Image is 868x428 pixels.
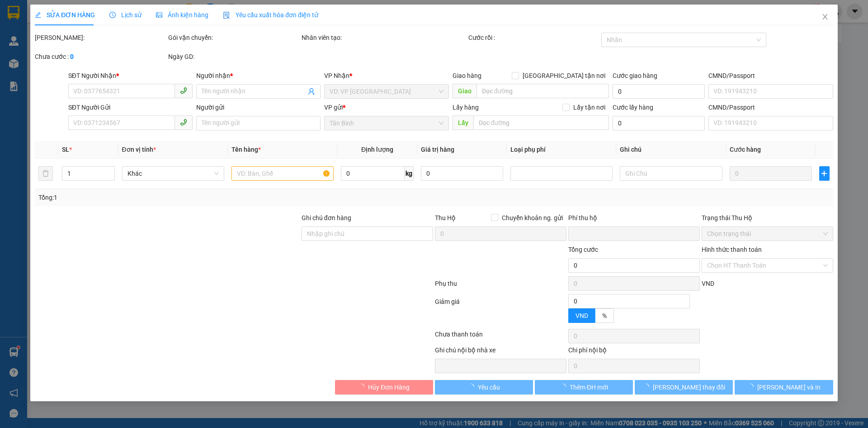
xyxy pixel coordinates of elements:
[361,146,393,153] span: Định lượng
[570,102,609,112] span: Lấy tận nơi
[231,166,334,181] input: VD: Bàn, Ghế
[68,71,193,81] div: SĐT Người Nhận
[325,102,449,112] div: VP gửi
[68,102,193,112] div: SĐT Người Gửi
[730,146,761,153] span: Cước hàng
[613,72,657,79] label: Cước giao hàng
[613,116,705,130] input: Cước lấy hàng
[498,213,566,223] span: Chuyển khoản ng. gửi
[812,5,838,30] button: Close
[325,72,350,79] span: VP Nhận
[468,384,478,390] span: loading
[35,11,95,19] span: SỬA ĐƠN HÀNG
[708,102,833,112] div: CMND/Passport
[156,12,162,18] span: picture
[358,384,368,390] span: loading
[434,329,567,345] div: Chưa thanh toán
[635,380,733,394] button: [PERSON_NAME] thay đổi
[421,146,454,153] span: Giá trị hàng
[819,166,829,181] button: plus
[156,11,208,19] span: Ảnh kiện hàng
[747,384,757,390] span: loading
[702,213,833,223] div: Trạng thái Thu Hộ
[653,382,725,392] span: [PERSON_NAME] thay đổi
[62,146,70,153] span: SL
[434,297,567,327] div: Giảm giá
[821,13,829,20] span: close
[122,146,156,153] span: Đơn vị tính
[435,214,456,221] span: Thu Hộ
[109,12,116,18] span: clock-circle
[473,115,609,130] input: Dọc đường
[757,382,821,392] span: [PERSON_NAME] và In
[730,166,812,181] input: 0
[127,167,219,180] span: Khác
[568,345,700,359] div: Chi phí nội bộ
[302,33,467,43] div: Nhân viên tạo:
[568,213,700,226] div: Phí thu hộ
[570,382,608,392] span: Thêm ĐH mới
[820,170,829,177] span: plus
[478,382,500,392] span: Yêu cầu
[38,192,335,202] div: Tổng: 1
[707,227,828,240] span: Chọn trạng thái
[308,88,316,95] span: user-add
[702,280,714,287] span: VND
[568,246,598,253] span: Tổng cước
[435,380,533,394] button: Yêu cầu
[435,345,566,359] div: Ghi chú nội bộ nhà xe
[109,11,142,19] span: Lịch sử
[302,226,433,241] input: Ghi chú đơn hàng
[434,279,567,294] div: Phụ thu
[643,384,653,390] span: loading
[702,246,762,253] label: Hình thức thanh toán
[196,71,321,81] div: Người nhận
[405,166,414,181] span: kg
[231,146,261,153] span: Tên hàng
[453,84,476,98] span: Giao
[576,312,588,319] span: VND
[335,380,433,394] button: Hủy Đơn Hàng
[507,141,616,159] th: Loại phụ phí
[330,116,443,130] span: Tân Bình
[453,72,481,79] span: Giao hàng
[708,71,833,81] div: CMND/Passport
[368,382,410,392] span: Hủy Đơn Hàng
[168,33,300,43] div: Gói vận chuyển:
[602,312,607,319] span: %
[560,384,570,390] span: loading
[476,84,609,98] input: Dọc đường
[302,214,351,221] label: Ghi chú đơn hàng
[38,166,53,181] button: delete
[613,84,705,99] input: Cước giao hàng
[735,380,833,394] button: [PERSON_NAME] và In
[70,53,74,60] b: 0
[620,166,722,181] input: Ghi Chú
[168,52,300,62] div: Ngày GD:
[223,11,318,19] span: Yêu cầu xuất hóa đơn điện tử
[180,87,187,94] span: phone
[223,12,230,19] img: icon
[535,380,633,394] button: Thêm ĐH mới
[35,12,41,18] span: edit
[519,71,609,81] span: [GEOGRAPHIC_DATA] tận nơi
[35,52,166,62] div: Chưa cước :
[35,33,166,43] div: [PERSON_NAME]:
[613,104,653,111] label: Cước lấy hàng
[196,102,321,112] div: Người gửi
[453,115,473,130] span: Lấy
[453,104,479,111] span: Lấy hàng
[180,119,187,126] span: phone
[468,33,600,43] div: Cước rồi :
[617,141,726,159] th: Ghi chú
